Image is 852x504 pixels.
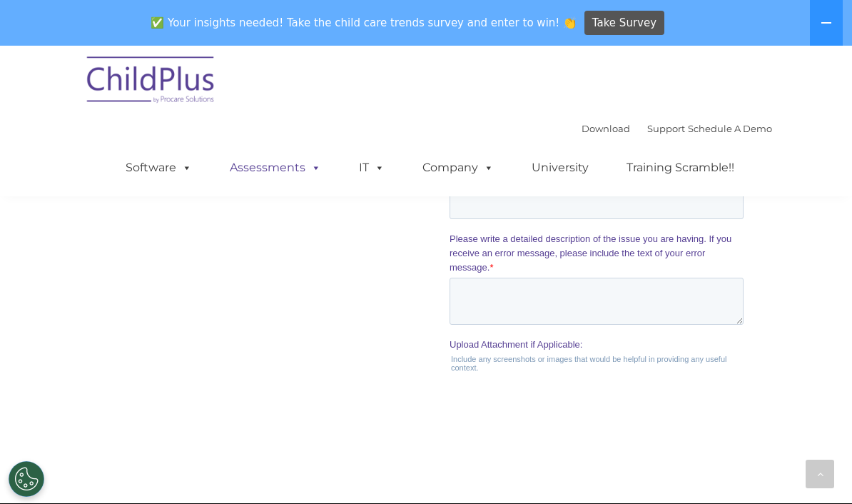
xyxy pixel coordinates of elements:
[111,153,206,182] a: Software
[582,123,772,134] font: |
[80,46,223,118] img: ChildPlus by Procare Solutions
[517,153,603,182] a: University
[647,123,685,134] a: Support
[408,153,508,182] a: Company
[688,123,772,134] a: Schedule A Demo
[9,461,44,497] button: Cookies Settings
[582,123,630,134] a: Download
[146,9,582,37] span: ✅ Your insights needed! Take the child care trends survey and enter to win! 👏
[345,153,399,182] a: IT
[584,11,665,36] a: Take Survey
[592,11,656,36] span: Take Survey
[215,153,335,182] a: Assessments
[612,153,749,182] a: Training Scramble!!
